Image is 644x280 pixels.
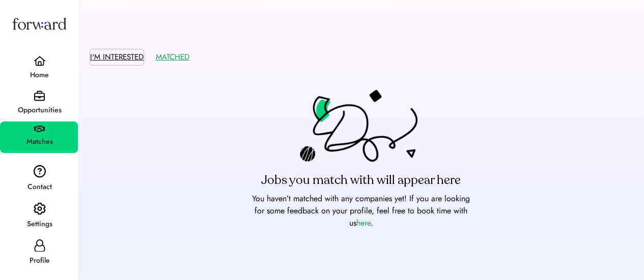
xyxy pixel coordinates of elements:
[1,69,78,81] div: Home
[34,90,45,101] img: briefcase.svg
[1,104,78,116] div: Opportunities
[10,8,68,39] img: Forward logo
[90,49,144,65] button: I'M INTERESTED
[1,218,78,230] div: Settings
[34,202,46,215] img: settings.svg
[34,56,46,66] img: home.svg
[1,255,78,267] div: Profile
[156,49,189,65] button: MATCHED
[249,193,473,229] div: You haven’t matched with any companies yet! If you are looking for some feedback on your profile,...
[34,126,45,133] img: handshake.svg
[34,165,46,178] img: contact.svg
[356,217,371,229] a: here
[261,172,461,189] div: Jobs you match with will appear here
[1,181,78,193] div: Contact
[300,89,422,168] img: fortune%20cookie.png
[1,136,78,148] div: Matches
